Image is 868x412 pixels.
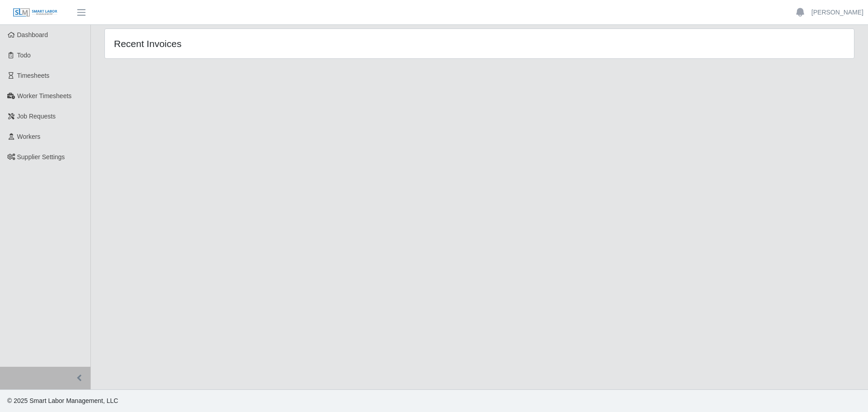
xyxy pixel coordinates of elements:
span: Timesheets [17,72,50,79]
span: Workers [17,133,41,140]
span: © 2025 Smart Labor Management, LLC [7,397,118,404]
img: SLM Logo [13,8,58,18]
span: Worker Timesheets [17,92,71,99]
h4: Recent Invoices [114,38,410,49]
span: Supplier Settings [17,153,65,161]
span: Job Requests [17,113,56,120]
span: Dashboard [17,31,48,38]
a: [PERSON_NAME] [811,8,863,17]
span: Todo [17,52,31,59]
